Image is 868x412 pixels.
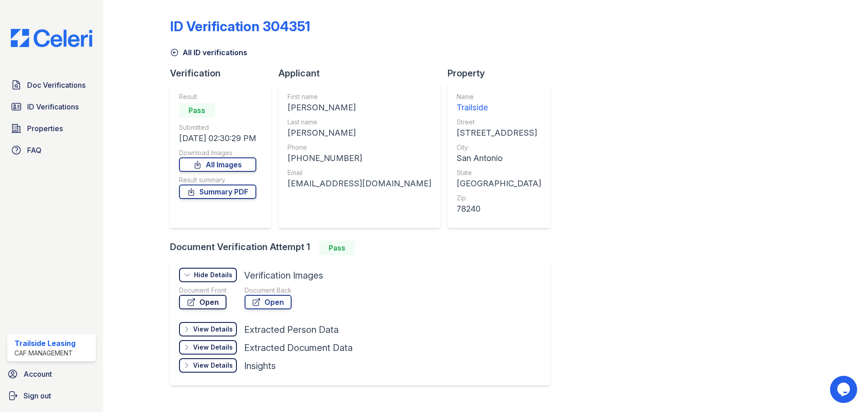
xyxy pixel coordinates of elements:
a: ID Verifications [7,98,96,116]
div: [DATE] 02:30:29 PM [179,132,256,145]
div: Hide Details [194,270,232,279]
div: Document Verification Attempt 1 [170,241,557,255]
a: Name Trailside [457,92,541,114]
div: Insights [244,360,276,372]
div: [GEOGRAPHIC_DATA] [457,177,541,190]
a: FAQ [7,141,96,159]
a: Open [245,295,292,309]
div: State [457,168,541,177]
div: Zip [457,194,541,203]
a: Properties [7,119,96,137]
div: Download Images [179,148,256,157]
div: View Details [193,325,233,334]
div: City [457,143,541,152]
div: Submitted [179,123,256,132]
div: ID Verification 304351 [170,18,310,34]
div: Document Back [245,286,292,295]
div: Phone [288,143,431,152]
div: Applicant [278,67,448,80]
div: Document Front [179,286,226,295]
div: Name [457,92,541,101]
a: Open [179,295,226,309]
div: San Antonio [457,152,541,165]
a: Summary PDF [179,185,256,199]
a: Account [4,365,99,383]
div: [EMAIL_ADDRESS][DOMAIN_NAME] [288,177,431,190]
span: Sign out [24,390,51,401]
a: All Images [179,157,256,172]
div: View Details [193,361,233,370]
div: Email [288,168,431,177]
span: Account [24,369,52,379]
a: All ID verifications [170,47,247,58]
span: ID Verifications [27,101,79,112]
div: Verification Images [244,269,323,282]
div: Result summary [179,175,256,185]
span: FAQ [27,145,42,156]
div: Trailside Leasing [14,338,75,349]
span: Doc Verifications [27,80,85,90]
div: Pass [319,241,355,255]
div: Street [457,118,541,127]
div: 78240 [457,203,541,215]
div: Extracted Document Data [244,341,353,354]
div: Property [448,67,557,80]
iframe: chat widget [830,376,859,403]
div: CAF Management [14,349,75,358]
div: Result [179,92,256,101]
div: Pass [179,103,215,118]
div: [PHONE_NUMBER] [288,152,431,165]
div: First name [288,92,431,101]
div: [PERSON_NAME] [288,101,431,114]
div: [PERSON_NAME] [288,127,431,139]
span: Properties [27,123,63,134]
div: Extracted Person Data [244,323,339,336]
div: Trailside [457,101,541,114]
div: Last name [288,118,431,127]
a: Doc Verifications [7,76,96,94]
div: View Details [193,343,233,352]
div: [STREET_ADDRESS] [457,127,541,139]
img: CE_Logo_Blue-a8612792a0a2168367f1c8372b55b34899dd931a85d93a1a3d3e32e68fde9ad4.png [4,29,99,47]
a: Sign out [4,387,99,405]
div: Verification [170,67,278,80]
